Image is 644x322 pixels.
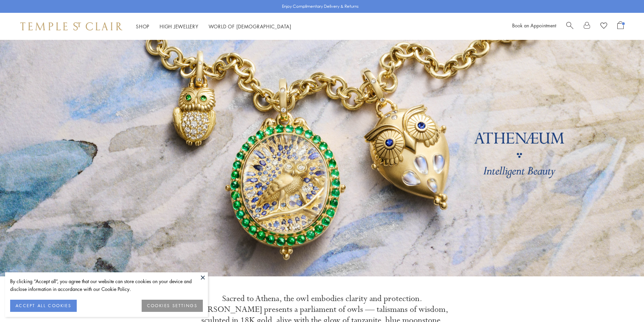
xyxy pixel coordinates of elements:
[136,22,291,31] nav: Main navigation
[160,23,198,30] a: High JewelleryHigh Jewellery
[209,23,291,30] a: World of [DEMOGRAPHIC_DATA]World of [DEMOGRAPHIC_DATA]
[512,22,556,29] a: Book an Appointment
[10,300,77,312] button: ACCEPT ALL COOKIES
[20,22,122,30] img: Temple St. Clair
[566,21,573,31] a: Search
[617,21,624,31] a: Open Shopping Bag
[142,300,203,312] button: COOKIES SETTINGS
[600,21,607,31] a: View Wishlist
[10,277,203,293] div: By clicking “Accept all”, you agree that our website can store cookies on your device and disclos...
[282,3,359,10] p: Enjoy Complimentary Delivery & Returns
[136,23,149,30] a: ShopShop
